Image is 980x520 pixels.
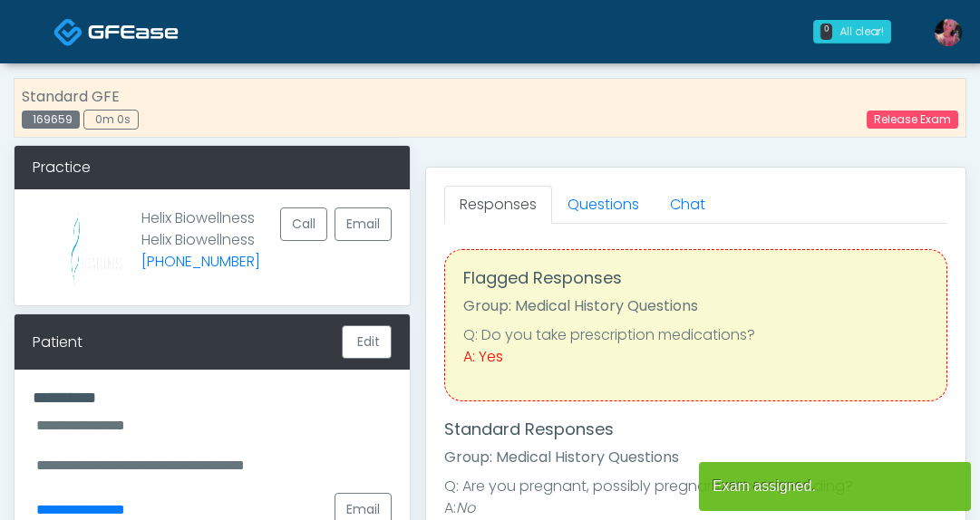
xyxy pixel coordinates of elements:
[456,497,475,518] em: No
[444,497,947,519] li: A:
[463,268,928,288] h4: Flagged Responses
[53,17,83,47] img: Docovia
[335,207,392,241] a: Email
[839,24,884,40] div: All clear!
[141,251,260,272] a: [PHONE_NUMBER]
[820,24,832,40] div: 0
[33,332,82,353] div: Patient
[53,2,179,61] a: Docovia
[88,23,179,41] img: Docovia
[280,207,327,241] button: Call
[655,186,721,224] a: Chat
[867,111,958,129] a: Release Exam
[141,207,260,273] p: Helix Biowellness Helix Biowellness
[342,325,392,359] button: Edit
[33,207,122,287] img: Provider image
[444,419,947,439] h4: Standard Responses
[444,186,552,224] a: Responses
[802,13,902,51] a: 0 All clear!
[935,19,962,46] img: Lindsey Morgan
[699,462,971,511] article: Exam assigned.
[463,324,928,346] li: Q: Do you take prescription medications?
[22,86,120,107] strong: Standard GFE
[22,111,80,129] div: 169659
[444,476,947,497] li: Q: Are you pregnant, possibly pregnant or breastfeeding?
[15,146,410,189] div: Practice
[444,447,679,467] strong: Group: Medical History Questions
[463,295,698,316] strong: Group: Medical History Questions
[463,346,928,368] div: A: Yes
[552,186,655,224] a: Questions
[95,111,131,127] span: 0m 0s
